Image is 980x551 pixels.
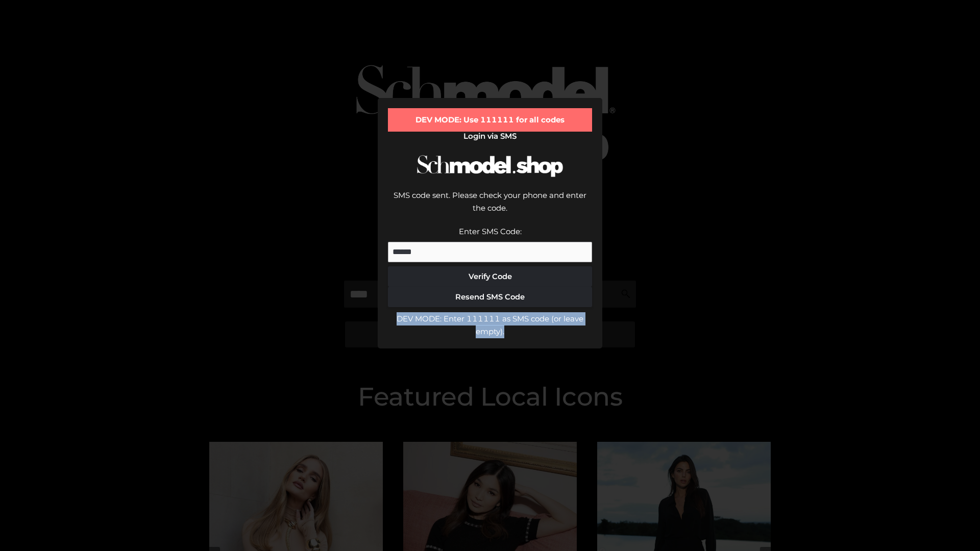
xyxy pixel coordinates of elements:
button: Verify Code [388,266,592,287]
label: Enter SMS Code: [459,227,522,236]
img: Schmodel Logo [413,146,567,186]
div: SMS code sent. Please check your phone and enter the code. [388,189,592,225]
button: Resend SMS Code [388,287,592,307]
div: DEV MODE: Use 111111 for all codes [388,108,592,132]
div: DEV MODE: Enter 111111 as SMS code (or leave empty). [388,312,592,338]
h2: Login via SMS [388,132,592,141]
